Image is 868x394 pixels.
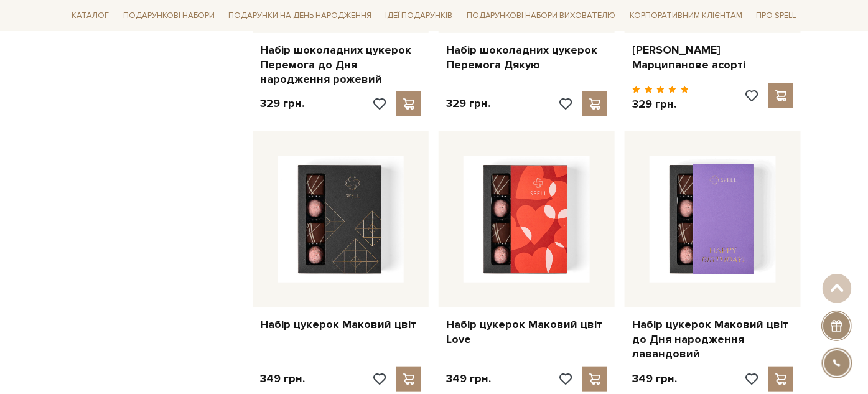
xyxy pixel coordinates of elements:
a: Каталог [67,6,114,26]
a: Подарунки на День народження [223,6,376,26]
a: Подарункові набори вихователю [462,5,621,26]
p: 349 грн. [261,372,306,386]
a: Подарункові набори [118,6,220,26]
a: Набір шоколадних цукерок Перемога до Дня народження рожевий [261,43,422,87]
p: 349 грн. [632,372,677,386]
a: [PERSON_NAME] Марципанове асорті [632,43,793,72]
p: 349 грн. [446,372,491,386]
a: Про Spell [751,6,801,26]
a: Ідеї подарунків [380,6,457,26]
p: 329 грн. [261,96,305,111]
a: Набір цукерок Маковий цвіт [261,317,422,332]
p: 329 грн. [632,97,689,111]
a: Набір цукерок Маковий цвіт Love [446,317,607,347]
a: Набір шоколадних цукерок Перемога Дякую [446,43,607,72]
a: Набір цукерок Маковий цвіт до Дня народження лавандовий [632,317,793,361]
a: Корпоративним клієнтам [625,5,747,26]
p: 329 грн. [446,96,490,111]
